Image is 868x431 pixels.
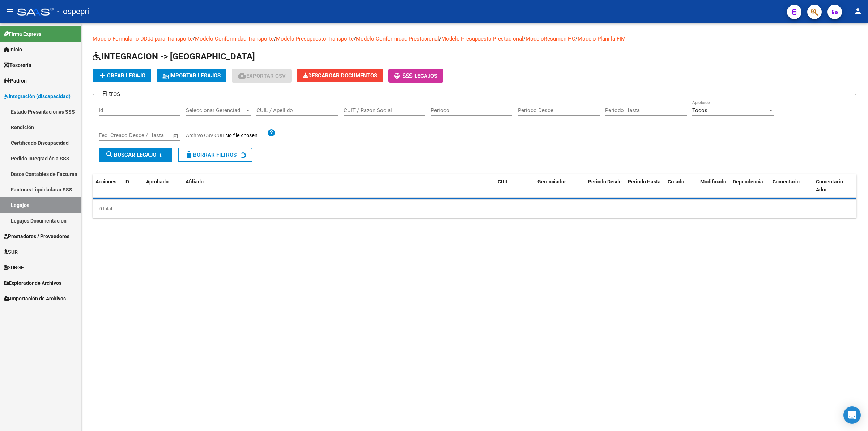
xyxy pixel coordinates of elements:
span: Buscar Legajo [105,152,156,158]
span: Comentario [773,179,800,185]
span: - ospepri [57,4,89,20]
span: Integración (discapacidad) [4,92,71,100]
span: Descargar Documentos [303,72,377,79]
button: Crear Legajo [93,69,151,82]
button: Borrar Filtros [178,148,252,162]
a: Modelo Presupuesto Prestacional [441,35,523,42]
button: Buscar Legajo [99,148,172,162]
span: Borrar Filtros [184,152,237,158]
a: ModeloResumen HC [526,35,575,42]
span: Todos [692,107,707,114]
a: Modelo Conformidad Transporte [195,35,274,42]
span: Acciones [95,179,116,185]
span: Periodo Hasta [628,179,661,185]
a: Modelo Conformidad Prestacional [356,35,439,42]
datatable-header-cell: Afiliado [183,174,495,198]
span: Explorador de Archivos [4,279,61,287]
div: Open Intercom Messenger [843,406,861,424]
datatable-header-cell: Periodo Desde [585,174,625,198]
span: Creado [668,179,684,185]
span: Gerenciador [537,179,566,185]
mat-icon: menu [6,7,14,16]
span: Exportar CSV [238,73,286,79]
span: Tesorería [4,61,31,69]
mat-icon: add [98,71,107,80]
span: Inicio [4,46,22,54]
span: Firma Express [4,30,41,38]
button: -Legajos [388,69,443,83]
span: - [394,73,414,79]
mat-icon: person [854,7,862,16]
datatable-header-cell: Creado [665,174,697,198]
span: SUR [4,248,18,256]
span: Dependencia [733,179,763,185]
datatable-header-cell: Dependencia [730,174,770,198]
span: INTEGRACION -> [GEOGRAPHIC_DATA] [93,51,255,62]
button: Exportar CSV [232,69,292,83]
a: Modelo Planilla FIM [578,35,626,42]
datatable-header-cell: Gerenciador [535,174,585,198]
mat-icon: help [267,128,276,137]
datatable-header-cell: Comentario [770,174,813,198]
mat-icon: search [105,150,114,159]
div: / / / / / / [93,35,856,218]
span: Afiliado [186,179,204,185]
datatable-header-cell: Periodo Hasta [625,174,665,198]
datatable-header-cell: Acciones [93,174,122,198]
mat-icon: delete [184,150,193,159]
datatable-header-cell: Modificado [697,174,730,198]
input: Fecha inicio [99,132,128,139]
span: SURGE [4,263,24,271]
datatable-header-cell: Comentario Adm. [813,174,856,198]
datatable-header-cell: ID [122,174,143,198]
span: Prestadores / Proveedores [4,232,69,240]
button: Open calendar [172,132,180,140]
span: Seleccionar Gerenciador [186,107,244,114]
button: IMPORTAR LEGAJOS [157,69,226,82]
span: Archivo CSV CUIL [186,132,225,138]
div: 0 total [93,200,856,218]
span: Padrón [4,77,27,85]
span: Comentario Adm. [816,179,843,193]
span: Legajos [414,73,437,79]
span: CUIL [498,179,509,185]
span: Modificado [700,179,726,185]
input: Archivo CSV CUIL [225,132,267,139]
span: Importación de Archivos [4,295,66,303]
mat-icon: cloud_download [238,71,246,80]
datatable-header-cell: Aprobado [143,174,172,198]
span: ID [124,179,129,185]
span: Crear Legajo [98,72,145,79]
span: Aprobado [146,179,169,185]
datatable-header-cell: CUIL [495,174,535,198]
h3: Filtros [99,89,124,99]
span: IMPORTAR LEGAJOS [162,72,221,79]
a: Modelo Formulario DDJJ para Transporte [93,35,193,42]
input: Fecha fin [135,132,170,139]
a: Modelo Presupuesto Transporte [276,35,354,42]
span: Periodo Desde [588,179,622,185]
button: Descargar Documentos [297,69,383,82]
